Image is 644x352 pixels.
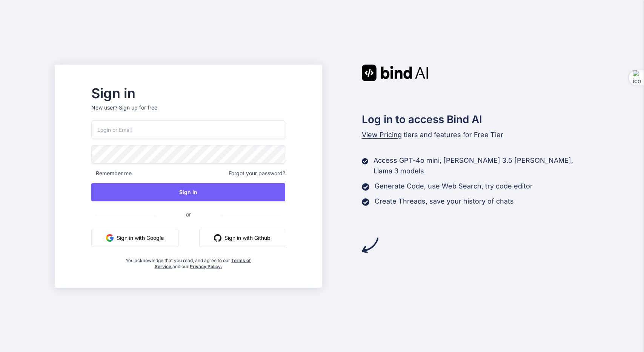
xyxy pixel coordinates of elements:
p: Generate Code, use Web Search, try code editor [375,181,533,191]
div: Sign up for free [119,104,157,111]
img: google [106,234,114,242]
button: Sign in with Github [199,229,285,247]
img: arrow [362,237,378,253]
p: tiers and features for Free Tier [362,130,590,140]
h2: Sign in [91,87,285,99]
h2: Log in to access Bind AI [362,111,590,127]
span: Remember me [91,170,132,177]
p: New user? [91,104,285,120]
span: Forgot your password? [229,170,285,177]
a: Privacy Policy. [190,264,222,269]
div: You acknowledge that you read, and agree to our and our [124,253,253,270]
span: or [156,205,221,224]
button: Sign In [91,183,285,201]
p: Create Threads, save your history of chats [375,196,514,207]
img: Bind AI logo [362,65,428,81]
a: Terms of Service [155,258,251,269]
button: Sign in with Google [91,229,178,247]
span: View Pricing [362,131,402,139]
p: Access GPT-4o mini, [PERSON_NAME] 3.5 [PERSON_NAME], Llama 3 models [373,155,589,176]
img: github [214,234,221,242]
input: Login or Email [91,120,285,139]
